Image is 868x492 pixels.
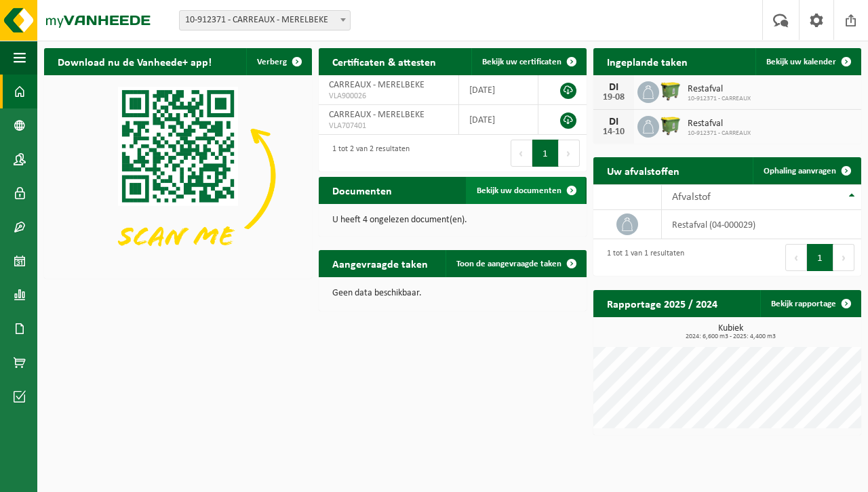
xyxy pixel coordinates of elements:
span: VLA900026 [329,91,448,102]
td: restafval (04-000029) [662,210,861,239]
img: Download de VHEPlus App [44,75,312,276]
a: Bekijk uw certificaten [471,48,585,75]
p: Geen data beschikbaar. [332,289,573,298]
a: Ophaling aanvragen [753,157,860,184]
span: Verberg [257,58,287,66]
button: 1 [532,140,559,167]
a: Bekijk rapportage [760,290,860,317]
img: WB-1100-HPE-GN-50 [659,114,682,137]
div: DI [600,82,627,93]
span: CARREAUX - MERELBEKE [329,80,425,90]
button: 1 [807,244,833,271]
a: Toon de aangevraagde taken [446,250,585,277]
div: 19-08 [600,93,627,102]
button: Next [559,140,580,167]
h2: Download nu de Vanheede+ app! [44,48,225,75]
h3: Kubiek [600,324,861,340]
span: 10-912371 - CARREAUX - MERELBEKE [179,10,351,30]
span: CARREAUX - MERELBEKE [329,110,425,120]
h2: Certificaten & attesten [319,48,450,75]
div: 1 tot 1 van 1 resultaten [600,243,684,272]
img: WB-1100-HPE-GN-50 [659,79,682,102]
span: Toon de aangevraagde taken [456,260,561,268]
h2: Rapportage 2025 / 2024 [593,290,731,316]
button: Verberg [246,48,311,75]
p: U heeft 4 ongelezen document(en). [332,216,573,225]
h2: Aangevraagde taken [319,250,441,276]
h2: Documenten [319,177,406,203]
span: 2024: 6,600 m3 - 2025: 4,400 m3 [600,333,861,340]
span: 10-912371 - CARREAUX - MERELBEKE [180,11,350,30]
td: [DATE] [459,105,538,135]
a: Bekijk uw kalender [755,48,860,75]
button: Previous [785,244,807,271]
span: Bekijk uw documenten [477,186,561,195]
div: 14-10 [600,127,627,137]
button: Next [833,244,854,271]
span: Restafval [688,119,751,129]
span: 10-912371 - CARREAUX [688,95,751,103]
span: Restafval [688,84,751,95]
div: DI [600,117,627,127]
a: Bekijk uw documenten [466,177,585,204]
button: Previous [511,140,532,167]
span: Bekijk uw certificaten [482,58,561,66]
span: 10-912371 - CARREAUX [688,129,751,138]
span: Ophaling aanvragen [764,167,836,176]
span: VLA707401 [329,121,448,131]
span: Bekijk uw kalender [766,58,836,66]
td: [DATE] [459,75,538,105]
h2: Ingeplande taken [593,48,701,75]
div: 1 tot 2 van 2 resultaten [325,138,410,168]
h2: Uw afvalstoffen [593,157,693,184]
span: Afvalstof [672,192,711,203]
